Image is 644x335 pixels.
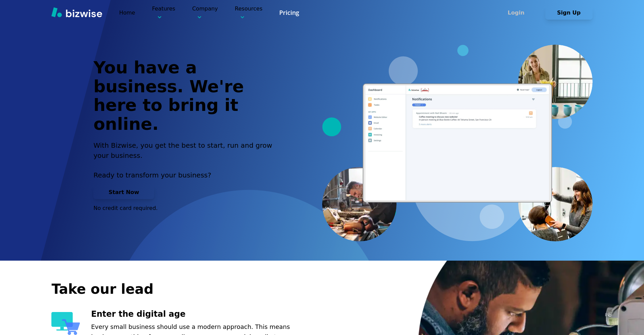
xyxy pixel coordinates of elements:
[51,280,558,298] h2: Take our lead
[91,309,305,320] h3: Enter the digital age
[493,9,545,16] a: Login
[51,312,80,335] img: Enter the digital age Icon
[93,189,154,195] a: Start Now
[93,205,280,212] p: No credit card required.
[545,6,593,20] button: Sign Up
[93,170,280,180] p: Ready to transform your business?
[279,8,299,17] a: Pricing
[119,9,135,16] a: Home
[235,5,263,21] p: Resources
[192,5,218,21] p: Company
[93,58,280,134] h1: You have a business. We're here to bring it online.
[493,6,540,20] button: Login
[51,7,102,17] img: Bizwise Logo
[152,5,175,21] p: Features
[545,9,593,16] a: Sign Up
[93,140,280,161] h2: With Bizwise, you get the best to start, run and grow your business.
[93,186,154,199] button: Start Now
